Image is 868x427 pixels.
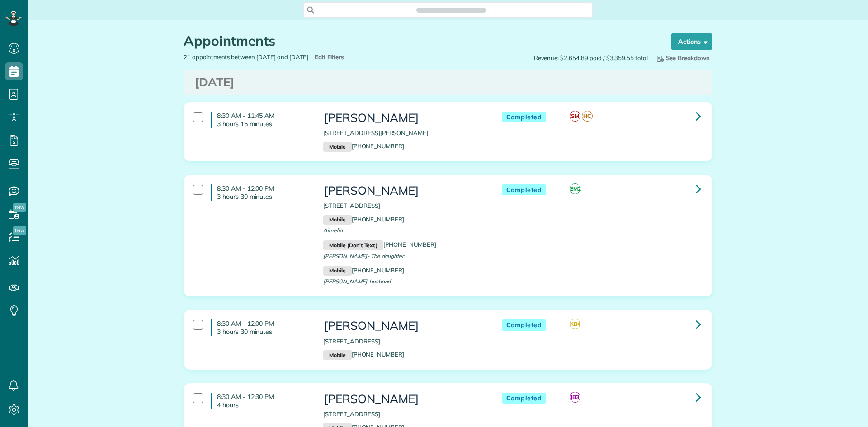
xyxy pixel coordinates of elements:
a: Mobile[PHONE_NUMBER] [323,351,404,358]
a: Mobile[PHONE_NUMBER] [323,267,404,274]
p: [STREET_ADDRESS] [323,202,483,210]
small: Mobile [323,215,351,225]
div: 21 appointments between [DATE] and [DATE] [177,53,448,61]
span: Completed [502,319,547,331]
p: 3 hours 30 minutes [217,192,310,201]
h3: [PERSON_NAME] [323,393,483,406]
small: Mobile (Don't Text) [323,240,383,250]
span: New [13,203,26,212]
span: SM [570,111,580,122]
p: 4 hours [217,401,310,409]
span: Completed [502,184,547,196]
p: [STREET_ADDRESS] [323,337,483,346]
p: 3 hours 30 minutes [217,328,310,336]
small: Mobile [323,350,351,360]
p: [STREET_ADDRESS] [323,410,483,418]
span: New [13,226,26,235]
h4: 8:30 AM - 11:45 AM [211,112,310,128]
span: Edit Filters [315,53,344,61]
p: [STREET_ADDRESS][PERSON_NAME] [323,129,483,137]
a: Mobile (Don't Text)[PHONE_NUMBER] [323,241,436,248]
h1: Appointments [184,33,654,48]
small: Mobile [323,266,351,276]
span: JB3 [570,392,580,403]
span: [PERSON_NAME]- The daughter [323,253,404,259]
h4: 8:30 AM - 12:00 PM [211,319,310,336]
span: HC [582,111,593,122]
a: Mobile[PHONE_NUMBER] [323,216,404,223]
p: 3 hours 15 minutes [217,120,310,128]
span: KB4 [570,319,580,329]
a: Edit Filters [313,53,344,61]
h3: [PERSON_NAME] [323,112,483,125]
a: Mobile[PHONE_NUMBER] [323,142,404,150]
span: Completed [502,112,547,123]
span: Completed [502,393,547,404]
h3: [PERSON_NAME] [323,184,483,197]
h4: 8:30 AM - 12:00 PM [211,184,310,201]
h3: [DATE] [195,76,701,89]
span: EM2 [570,183,580,194]
span: Aimelia [323,227,343,234]
span: See Breakdown [655,54,710,61]
h3: [PERSON_NAME] [323,319,483,333]
span: Search ZenMaid… [425,5,476,14]
span: [PERSON_NAME]-husband [323,278,391,285]
h4: 8:30 AM - 12:30 PM [211,393,310,409]
span: Revenue: $2,654.89 paid / $3,359.55 total [534,54,648,62]
button: Actions [671,33,712,50]
small: Mobile [323,142,351,152]
button: See Breakdown [652,53,712,63]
